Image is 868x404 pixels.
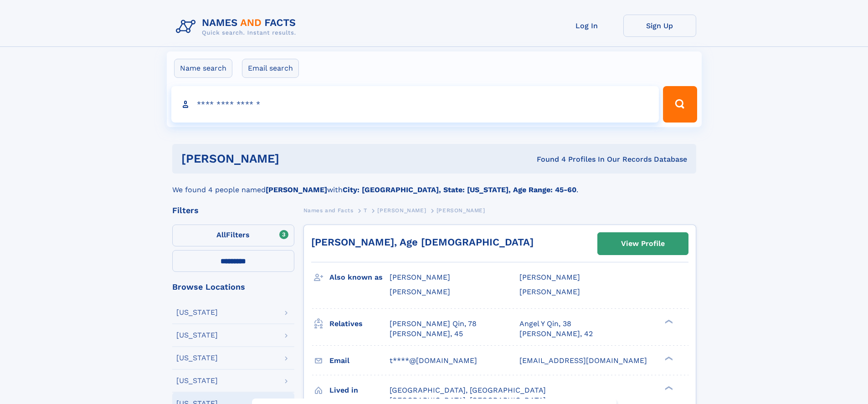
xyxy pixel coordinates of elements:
[216,230,226,239] span: All
[171,86,659,123] input: search input
[663,86,697,123] button: Search Button
[377,207,426,214] span: [PERSON_NAME]
[598,233,688,255] a: View Profile
[390,329,463,339] a: [PERSON_NAME], 45
[172,15,303,39] img: Logo Names and Facts
[519,329,593,339] a: [PERSON_NAME], 42
[623,15,696,37] a: Sign Up
[176,332,218,339] div: [US_STATE]
[311,236,534,248] a: [PERSON_NAME], Age [DEMOGRAPHIC_DATA]
[172,206,294,215] div: Filters
[390,273,450,281] span: [PERSON_NAME]
[329,383,390,398] h3: Lived in
[176,354,218,362] div: [US_STATE]
[176,309,218,316] div: [US_STATE]
[329,353,390,368] h3: Email
[242,59,299,78] label: Email search
[519,319,571,329] a: Angel Y Qin, 38
[390,386,546,394] span: [GEOGRAPHIC_DATA], [GEOGRAPHIC_DATA]
[181,153,408,164] h1: [PERSON_NAME]
[663,355,673,361] div: ❯
[519,273,580,281] span: [PERSON_NAME]
[377,205,426,216] a: [PERSON_NAME]
[343,185,576,194] b: City: [GEOGRAPHIC_DATA], State: [US_STATE], Age Range: 45-60
[550,15,623,37] a: Log In
[437,207,485,214] span: [PERSON_NAME]
[390,319,477,329] a: [PERSON_NAME] Qin, 78
[408,154,687,164] div: Found 4 Profiles In Our Records Database
[172,174,696,195] div: We found 4 people named with .
[663,385,673,391] div: ❯
[519,287,580,296] span: [PERSON_NAME]
[329,316,390,332] h3: Relatives
[364,207,367,214] span: T
[329,270,390,285] h3: Also known as
[266,185,327,194] b: [PERSON_NAME]
[303,205,354,216] a: Names and Facts
[621,233,665,254] div: View Profile
[364,205,367,216] a: T
[172,225,294,246] label: Filters
[174,59,232,78] label: Name search
[172,283,294,291] div: Browse Locations
[390,287,450,296] span: [PERSON_NAME]
[663,318,673,324] div: ❯
[176,377,218,384] div: [US_STATE]
[519,356,647,365] span: [EMAIL_ADDRESS][DOMAIN_NAME]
